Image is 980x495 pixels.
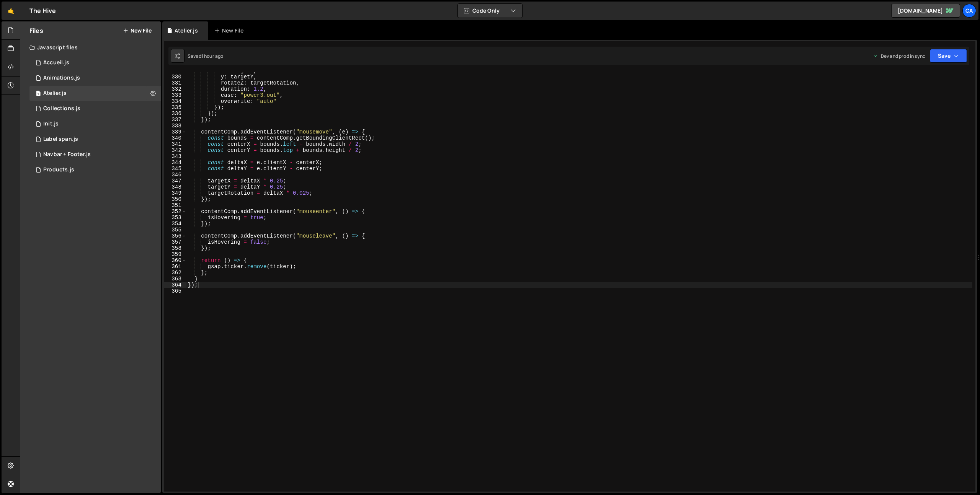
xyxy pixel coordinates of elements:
div: New File [214,27,247,34]
div: 343 [164,153,186,160]
a: 🤙 [2,2,20,20]
div: 17034/46803.js [29,116,161,132]
div: 17034/46849.js [29,70,161,86]
div: 358 [164,245,186,251]
div: 17034/46801.js [29,55,161,70]
div: Products.js [43,166,74,173]
div: 354 [164,221,186,227]
div: 344 [164,160,186,166]
div: Atelier.js [175,27,198,34]
div: Accueil.js [43,59,69,66]
div: Label span.js [43,136,78,143]
div: 17034/47579.js [29,162,161,177]
div: 1 hour ago [201,53,224,59]
div: Atelier.js [43,90,67,97]
div: 352 [164,208,186,215]
div: 357 [164,239,186,245]
div: 337 [164,117,186,123]
div: 338 [164,123,186,129]
div: 334 [164,98,186,104]
div: 356 [164,233,186,239]
div: 365 [164,288,186,294]
div: Collections.js [43,105,80,112]
div: 359 [164,251,186,257]
div: 360 [164,257,186,264]
div: 355 [164,227,186,233]
div: 350 [164,196,186,202]
span: 1 [36,91,41,97]
div: 330 [164,74,186,80]
div: 17034/47476.js [29,147,161,162]
div: 336 [164,111,186,117]
div: 339 [164,129,186,135]
div: 362 [164,270,186,276]
div: 351 [164,202,186,208]
div: 361 [164,264,186,270]
div: 335 [164,104,186,111]
div: 348 [164,184,186,190]
div: 17034/47715.js [29,101,161,116]
div: 363 [164,276,186,282]
div: 349 [164,190,186,196]
div: 17034/47788.js [29,132,161,147]
div: 345 [164,166,186,172]
div: Navbar + Footer.js [43,151,91,158]
div: The Hive [29,6,56,15]
div: 17034/47966.js [29,86,161,101]
div: Javascript files [20,40,161,55]
div: 341 [164,141,186,147]
div: 331 [164,80,186,86]
a: Ca [962,4,976,18]
div: 346 [164,172,186,178]
button: New File [123,28,152,34]
button: Save [930,49,967,63]
div: Animations.js [43,75,80,81]
div: 333 [164,92,186,98]
div: 364 [164,282,186,288]
h2: Files [29,26,43,35]
div: Dev and prod in sync [873,53,925,59]
div: 353 [164,215,186,221]
div: 332 [164,86,186,92]
button: Code Only [458,4,522,18]
div: 342 [164,147,186,153]
a: [DOMAIN_NAME] [891,4,960,18]
div: 340 [164,135,186,141]
div: 347 [164,178,186,184]
div: Init.js [43,120,59,127]
div: Saved [188,53,223,59]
